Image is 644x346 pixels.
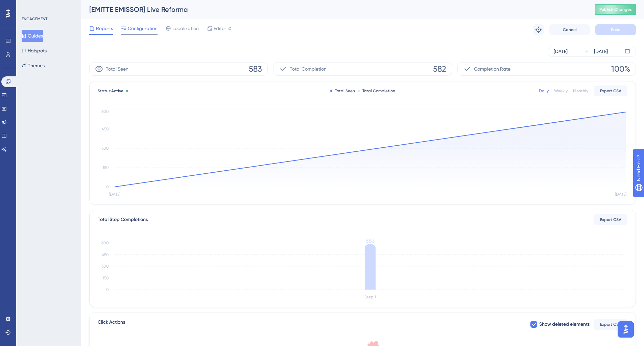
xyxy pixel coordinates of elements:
[539,88,549,94] div: Daily
[600,88,621,94] span: Export CSV
[600,217,621,222] span: Export CSV
[549,24,590,35] button: Cancel
[554,88,568,94] div: Weekly
[106,287,109,292] tspan: 0
[611,64,630,74] span: 100%
[594,85,627,96] button: Export CSV
[364,295,376,299] tspan: Step 1
[106,184,109,189] tspan: 0
[22,45,47,57] button: Hotspots
[96,24,113,32] span: Reports
[102,252,109,257] tspan: 450
[616,319,636,340] iframe: UserGuiding AI Assistant Launcher
[433,64,446,74] span: 582
[106,65,128,73] span: Total Seen
[554,47,568,55] div: [DATE]
[214,24,226,32] span: Editor
[101,146,109,151] tspan: 300
[611,27,620,32] span: Save
[172,24,199,32] span: Localization
[109,192,120,197] tspan: [DATE]
[111,89,123,93] span: Active
[102,127,109,131] tspan: 450
[600,322,621,327] span: Export CSV
[103,276,109,280] tspan: 150
[101,264,109,269] tspan: 300
[101,241,109,245] tspan: 600
[128,24,158,32] span: Configuration
[249,64,262,74] span: 583
[366,238,375,244] tspan: 583
[615,192,626,197] tspan: [DATE]
[563,27,577,32] span: Cancel
[599,7,632,12] span: Publish Changes
[98,318,125,330] span: Click Actions
[22,30,43,42] button: Guides
[98,88,123,94] span: Status:
[89,5,578,14] div: [EMITTE EMISSOR] Live Reforma
[22,16,47,22] div: ENGAGEMENT
[22,59,45,72] button: Themes
[594,214,627,225] button: Export CSV
[101,109,109,114] tspan: 600
[573,88,588,94] div: Monthly
[539,320,590,328] span: Show deleted elements
[103,165,109,170] tspan: 150
[595,24,636,35] button: Save
[595,4,636,15] button: Publish Changes
[290,65,327,73] span: Total Completion
[594,47,608,55] div: [DATE]
[474,65,510,73] span: Completion Rate
[16,2,42,10] span: Need Help?
[358,88,395,94] div: Total Completion
[330,88,355,94] div: Total Seen
[594,319,627,330] button: Export CSV
[98,216,148,224] div: Total Step Completions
